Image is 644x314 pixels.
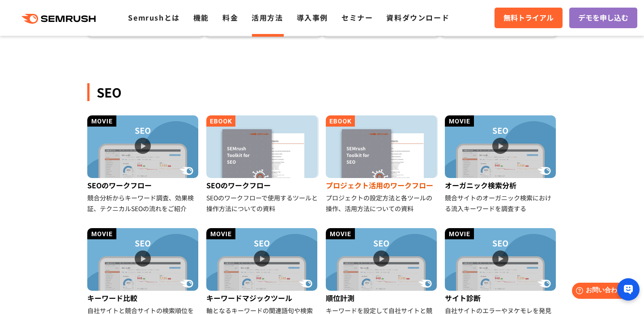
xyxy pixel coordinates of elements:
[87,291,200,305] div: キーワード比較
[326,178,438,192] div: プロジェクト活用のワークフロー
[445,291,557,305] div: サイト診断
[326,291,438,305] div: 順位計測
[87,115,200,214] a: SEOのワークフロー 競合分析からキーワード調査、効果検証、テクニカルSEOの流れをご紹介
[206,178,319,192] div: SEOのワークフロー
[569,8,637,28] a: デモを申し込む
[222,12,238,23] a: 料金
[564,279,634,304] iframe: Help widget launcher
[386,12,449,23] a: 資料ダウンロード
[578,12,628,24] span: デモを申し込む
[326,115,438,214] a: プロジェクト活用のワークフロー プロジェクトの設定方法と各ツールの操作、活用方法についての資料
[495,8,563,28] a: 無料トライアル
[341,12,373,23] a: セミナー
[128,12,179,23] a: Semrushとは
[87,178,200,192] div: SEOのワークフロー
[193,12,209,23] a: 機能
[87,83,557,101] div: SEO
[445,192,557,214] div: 競合サイトのオーガニック検索における流入キーワードを調査する
[252,12,283,23] a: 活用方法
[297,12,328,23] a: 導入事例
[206,115,319,214] a: SEOのワークフロー SEOのワークフローで使用するツールと操作方法についての資料
[87,192,200,214] div: 競合分析からキーワード調査、効果検証、テクニカルSEOの流れをご紹介
[503,12,554,24] span: 無料トライアル
[206,192,319,214] div: SEOのワークフローで使用するツールと操作方法についての資料
[445,178,557,192] div: オーガニック検索分析
[445,115,557,214] a: オーガニック検索分析 競合サイトのオーガニック検索における流入キーワードを調査する
[326,192,438,214] div: プロジェクトの設定方法と各ツールの操作、活用方法についての資料
[206,291,319,305] div: キーワードマジックツール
